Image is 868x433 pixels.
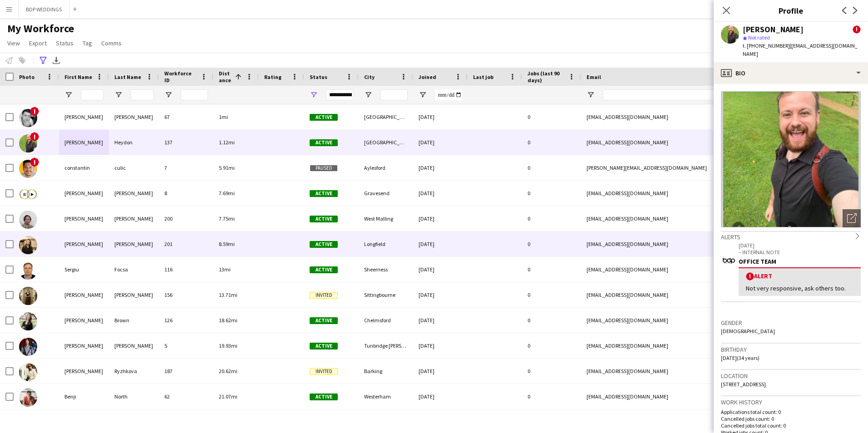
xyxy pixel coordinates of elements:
div: [DATE] [413,130,468,155]
div: 0 [522,257,581,282]
div: 0 [522,308,581,333]
div: 0 [522,333,581,358]
div: [DATE] [413,231,468,256]
input: Last Name Filter Input [131,89,153,100]
div: OFFICE TEAM [739,257,861,266]
div: [PERSON_NAME] [59,308,109,333]
span: ! [30,132,39,141]
span: 19.93mi [219,342,237,349]
div: [EMAIL_ADDRESS][DOMAIN_NAME] [581,104,763,129]
div: North [109,384,159,409]
div: [DATE] [413,155,468,180]
span: Tag [83,39,92,47]
div: [EMAIL_ADDRESS][DOMAIN_NAME] [581,130,763,155]
img: Danny Heydon [19,134,37,153]
button: BDP WEDDINGS [19,0,69,18]
div: Focsa [109,257,159,282]
div: [EMAIL_ADDRESS][DOMAIN_NAME] [581,206,763,231]
span: Active [310,317,338,324]
div: Aylesford [359,155,413,180]
div: 0 [522,359,581,384]
div: 187 [159,359,213,384]
div: [DATE] [413,257,468,282]
span: 13.71mi [219,291,237,298]
div: Brown [109,308,159,333]
div: 0 [522,130,581,155]
span: ! [30,157,39,167]
span: 1.12mi [219,139,235,146]
button: Open Filter Menu [587,91,595,99]
div: [PERSON_NAME] [59,104,109,129]
div: Westerham [359,384,413,409]
div: [PERSON_NAME] [109,231,159,256]
div: Longfield [359,231,413,256]
app-action-btn: Export XLSX [51,55,62,66]
img: Crew avatar or photo [721,91,861,227]
div: [GEOGRAPHIC_DATA] [359,104,413,129]
div: 0 [522,384,581,409]
span: Invited [310,368,338,375]
input: Email Filter Input [603,89,757,100]
div: Open photos pop-in [843,209,861,227]
div: 0 [522,155,581,180]
img: David Burke [19,338,37,356]
div: Tunbridge [PERSON_NAME] [359,333,413,358]
button: Open Filter Menu [164,91,173,99]
span: Active [310,241,338,248]
div: [DATE] [413,282,468,307]
img: Laura Brown [19,312,37,330]
div: 126 [159,308,213,333]
p: [DATE] [739,242,861,249]
div: [DATE] [413,308,468,333]
img: Benji North [19,389,37,407]
div: 67 [159,104,213,129]
div: [PERSON_NAME] [109,181,159,206]
div: [DATE] [413,333,468,358]
div: Ryzhkova [109,359,159,384]
div: 8 [159,181,213,206]
a: Status [52,37,77,49]
div: [PERSON_NAME] [59,282,109,307]
div: [DATE] [413,181,468,206]
span: [DATE] (34 years) [721,354,759,361]
span: Photo [19,74,35,80]
div: 5 [159,333,213,358]
div: 201 [159,231,213,256]
span: 1mi [219,113,228,120]
div: [DATE] [413,104,468,129]
div: [PERSON_NAME] [109,104,159,129]
span: ! [746,272,754,280]
span: Active [310,394,338,400]
div: constantin [59,155,109,180]
div: [GEOGRAPHIC_DATA] [359,130,413,155]
div: [PERSON_NAME] [109,206,159,231]
div: Alerts [721,231,861,241]
div: [EMAIL_ADDRESS][DOMAIN_NAME] [581,282,763,307]
span: Comms [101,39,122,47]
span: Active [310,216,338,222]
a: Tag [79,37,96,49]
div: [PERSON_NAME] [59,231,109,256]
img: constantin culic [19,160,37,178]
span: My Workforce [7,22,74,35]
span: 5.91mi [219,164,235,171]
div: 0 [522,104,581,129]
img: Andrius Remeikis [19,185,37,203]
span: Distance [219,70,232,84]
div: Sittingbourne [359,282,413,307]
span: 13mi [219,266,231,273]
div: 200 [159,206,213,231]
h3: Gender [721,319,861,327]
span: View [7,39,20,47]
span: Last job [473,74,493,80]
div: West Malling [359,206,413,231]
span: 7.75mi [219,215,235,222]
span: First Name [64,74,92,80]
app-action-btn: Advanced filters [38,55,49,66]
div: [PERSON_NAME] [109,333,159,358]
span: Active [310,343,338,349]
h3: Location [721,372,861,380]
div: [DATE] [413,206,468,231]
div: [PERSON_NAME] [59,333,109,358]
button: Open Filter Menu [310,91,318,99]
